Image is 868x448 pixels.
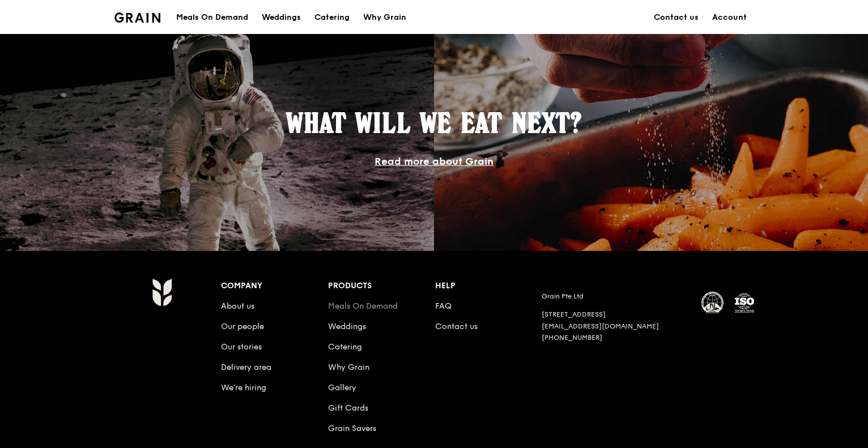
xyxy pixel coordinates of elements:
a: [EMAIL_ADDRESS][DOMAIN_NAME] [542,322,659,330]
div: Help [435,278,542,294]
div: Why Grain [363,1,406,35]
a: Our people [221,322,264,331]
a: Why Grain [328,362,369,372]
a: Gift Cards [328,403,368,413]
a: Gallery [328,383,356,392]
a: Weddings [255,1,308,35]
img: Grain [152,278,172,306]
a: Delivery area [221,362,271,372]
a: About us [221,301,254,311]
img: Grain [114,12,160,23]
a: Account [705,1,754,35]
a: Contact us [435,322,478,331]
img: ISO Certified [733,292,756,314]
div: Products [328,278,435,294]
a: Catering [308,1,356,35]
span: What will we eat next? [286,106,582,139]
div: Weddings [262,1,301,35]
div: Catering [314,1,350,35]
a: Read more about Grain [375,155,493,168]
div: [STREET_ADDRESS] [542,310,688,319]
div: Meals On Demand [176,1,248,35]
a: We’re hiring [221,383,266,392]
a: FAQ [435,301,452,311]
a: Weddings [328,322,366,331]
a: Grain Savers [328,424,376,433]
img: MUIS Halal Certified [701,292,724,314]
a: [PHONE_NUMBER] [542,334,602,342]
a: Contact us [647,1,705,35]
div: Company [221,278,328,294]
a: Meals On Demand [328,301,398,311]
a: Why Grain [356,1,413,35]
div: Grain Pte Ltd [542,292,688,301]
a: Our stories [221,342,262,352]
a: Catering [328,342,362,352]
